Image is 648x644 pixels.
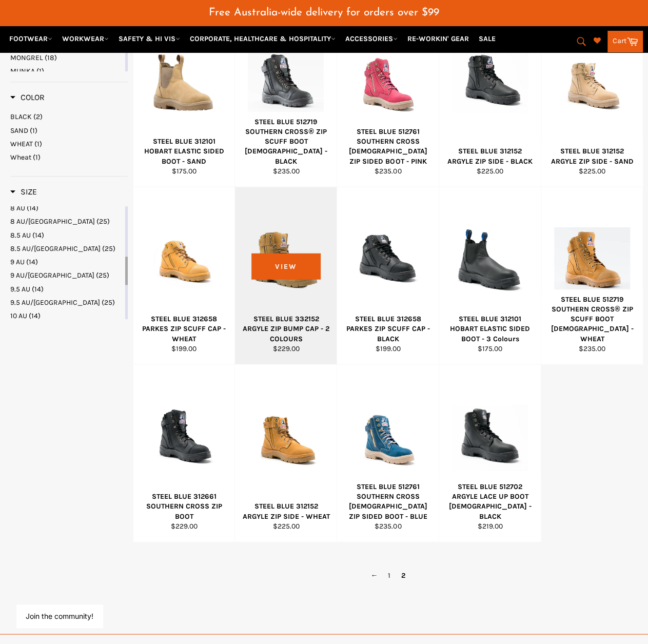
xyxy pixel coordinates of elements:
span: (18) [45,53,57,62]
span: WHEAT [10,140,33,148]
span: (14) [29,311,41,320]
a: STEEL BLUE 512702 ARGYLE LACE UP BOOT LADIES - BLACKSTEEL BLUE 512702 ARGYLE LACE UP BOOT [DEMOGR... [439,364,541,542]
a: BLACK [10,112,128,122]
div: STEEL BLUE 312661 SOUTHERN CROSS ZIP BOOT [140,492,228,521]
span: (1) [36,67,44,75]
div: STEEL BLUE 512761 SOUTHERN CROSS [DEMOGRAPHIC_DATA] ZIP SIDED BOOT - BLUE [344,482,433,521]
a: STEEL BLUE 312101 HOBART ELASTIC SIDED BOOT - 3 ColoursSTEEL BLUE 312101 HOBART ELASTIC SIDED BOO... [439,187,541,364]
a: STEEL BLUE 512719 SOUTHERN CROSS® ZIP SCUFF BOOT LADIES - BLACKSTEEL BLUE 512719 SOUTHERN CROSS® ... [234,9,337,187]
a: SAND [10,126,128,135]
span: 8.5 AU [10,231,31,240]
span: (1) [33,153,41,162]
a: 9 AU [10,257,123,267]
a: STEEL BLUE 312658 PARKES ZIP SCUFF CAP - BLACKSTEEL BLUE 312658 PARKES ZIP SCUFF CAP - BLACK$199.00 [337,187,439,364]
span: 8.5 AU/[GEOGRAPHIC_DATA] [10,244,101,253]
a: WORKWEAR [58,30,113,48]
a: STEEL BLUE 312101 HOBART ELASTIC SIDED BOOT - SANDSTEEL BLUE 312101 HOBART ELASTIC SIDED BOOT - S... [133,9,235,187]
a: STEEL BLUE 312661 SOUTHERN CROSS ZIP BOOTSTEEL BLUE 312661 SOUTHERN CROSS ZIP BOOT$229.00 [133,364,235,542]
a: 9.5 AU [10,284,123,294]
span: (25) [102,244,115,253]
a: STEEL BLUE 312658 PARKES ZIP SCUFF CAP - WHEATSTEEL BLUE 312658 PARKES ZIP SCUFF CAP - WHEAT$199.00 [133,187,235,364]
div: STEEL BLUE 312658 PARKES ZIP SCUFF CAP - WHEAT [140,314,228,344]
a: STEEL BLUE 512719 SOUTHERN CROSS® ZIP SCUFF BOOT LADIES - WHEATSTEEL BLUE 512719 SOUTHERN CROSS® ... [541,187,643,364]
div: STEEL BLUE 312152 ARGYLE ZIP SIDE - BLACK [446,146,535,166]
div: STEEL BLUE 512719 SOUTHERN CROSS® ZIP SCUFF BOOT [DEMOGRAPHIC_DATA] - WHEAT [548,295,637,344]
a: Cart [607,31,643,52]
div: STEEL BLUE 512761 SOUTHERN CROSS [DEMOGRAPHIC_DATA] ZIP SIDED BOOT - PINK [344,127,433,166]
span: MUNKA [10,67,35,75]
a: Wheat [10,152,128,162]
a: CORPORATE, HEALTHCARE & HOSPITALITY [186,30,340,48]
div: STEEL BLUE 512719 SOUTHERN CROSS® ZIP SCUFF BOOT [DEMOGRAPHIC_DATA] - BLACK [242,117,330,166]
span: 8 AU/[GEOGRAPHIC_DATA] [10,217,95,226]
a: 9 AU/UK [10,270,123,280]
a: 1 [383,568,396,582]
div: STEEL BLUE 332152 ARGYLE ZIP BUMP CAP - 2 COLOURS [242,314,330,344]
span: (25) [102,298,115,307]
a: MONGREL [10,53,123,63]
a: SAFETY & HI VIS [114,30,184,48]
span: SAND [10,126,28,135]
span: (14) [32,285,44,294]
span: (2) [33,112,43,121]
span: Wheat [10,153,31,162]
a: FOOTWEAR [5,30,56,48]
a: SALE [475,30,500,48]
div: STEEL BLUE 312152 ARGYLE ZIP SIDE - WHEAT [242,501,330,521]
a: ACCESSORIES [341,30,402,48]
span: (1) [34,140,42,148]
a: 8 AU/UK [10,217,123,226]
a: 8.5 AU [10,230,123,240]
span: 10 AU [10,311,27,320]
span: MONGREL [10,53,43,62]
span: BLACK [10,112,32,121]
a: 9.5 AU/UK [10,298,123,307]
div: STEEL BLUE 312658 PARKES ZIP SCUFF CAP - BLACK [344,314,433,344]
span: (14) [32,231,44,240]
div: STEEL BLUE 312101 HOBART ELASTIC SIDED BOOT - SAND [140,136,228,166]
a: 8 AU [10,203,123,213]
span: (14) [27,204,38,212]
a: 8.5 AU/UK [10,244,123,253]
span: (14) [26,258,38,266]
span: Color [10,92,45,102]
a: MUNKA [10,66,123,76]
span: (1) [30,126,37,135]
a: STEEL BLUE 512761 SOUTHERN CROSS LADIES ZIP SIDED BOOT - PINKSTEEL BLUE 512761 SOUTHERN CROSS [DE... [337,9,439,187]
span: 9.5 AU/[GEOGRAPHIC_DATA] [10,298,100,307]
a: STEEL BLUE 312152 ARGYLE ZIP SIDE - BLACKSTEEL BLUE 312152 ARGYLE ZIP SIDE - BLACK$225.00 [439,9,541,187]
a: ← [365,568,383,582]
a: 10 AU [10,311,123,321]
span: (25) [96,217,110,226]
a: STEEL BLUE 312152 ARGYLE ZIP SIDE - SANDSTEEL BLUE 312152 ARGYLE ZIP SIDE - SAND$225.00 [541,9,643,187]
span: 9 AU [10,258,25,266]
span: Free Australia-wide delivery for orders over $99 [209,7,439,18]
span: 8 AU [10,204,25,212]
a: WHEAT [10,139,128,149]
a: STEEL BLUE 512761 SOUTHERN CROSS LADIES ZIP SIDED BOOT - BLUESTEEL BLUE 512761 SOUTHERN CROSS [DE... [337,364,439,542]
div: STEEL BLUE 312101 HOBART ELASTIC SIDED BOOT - 3 Colours [446,314,535,344]
a: STEEL BLUE 332152 ARGYLE ZIP BUMP CAP - 2 COLOURSSTEEL BLUE 332152 ARGYLE ZIP BUMP CAP - 2 COLOUR... [234,187,337,364]
a: RE-WORKIN' GEAR [403,30,473,48]
span: (25) [96,271,109,280]
a: STEEL BLUE 312152 ARGYLE ZIP SIDE - WHEATSTEEL BLUE 312152 ARGYLE ZIP SIDE - WHEAT$225.00 [234,364,337,542]
button: Join the community! [26,612,93,620]
span: 9.5 AU [10,285,30,294]
span: 2 [396,568,410,582]
div: STEEL BLUE 512702 ARGYLE LACE UP BOOT [DEMOGRAPHIC_DATA] - BLACK [446,482,535,521]
span: 9 AU/[GEOGRAPHIC_DATA] [10,271,94,280]
h3: Size [10,187,37,197]
div: STEEL BLUE 312152 ARGYLE ZIP SIDE - SAND [548,146,637,166]
h3: Color [10,92,45,103]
